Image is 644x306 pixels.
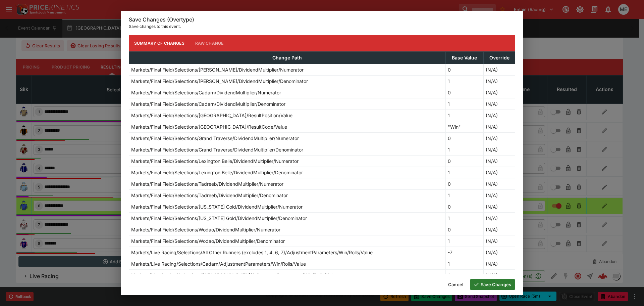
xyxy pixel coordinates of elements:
td: 0 [445,155,483,167]
th: Base Value [445,51,483,64]
td: 0 [445,178,483,189]
td: 1 [445,110,483,121]
td: 1 [445,212,483,224]
p: Markets/Final Field/Selections/Tadreeb/DividendMultiplier/Denominator [131,192,288,199]
td: 1 [445,189,483,201]
td: (N/A) [484,75,515,87]
p: Markets/Final Field/Selections/Grand Traverse/DividendMultiplier/Denominator [131,146,303,153]
p: Save changes to this event. [129,23,515,30]
td: (N/A) [484,269,515,281]
td: 0 [445,64,483,75]
p: Markets/Final Field/Selections/Cadarn/DividendMultiplier/Denominator [131,100,285,107]
td: (N/A) [484,167,515,178]
p: Markets/Final Field/Selections/Lexington Belle/DividendMultiplier/Denominator [131,169,303,176]
button: Raw Change [190,35,229,51]
p: Markets/Final Field/Selections/Tadreeb/DividendMultiplier/Numerator [131,180,283,187]
td: (N/A) [484,98,515,110]
td: 0 [445,224,483,235]
p: Markets/Final Field/Selections/[GEOGRAPHIC_DATA]/ResultPosition/Value [131,112,292,119]
th: Override [484,51,515,64]
button: Save Changes [470,279,515,290]
td: 1 [445,235,483,247]
td: (N/A) [484,110,515,121]
td: (N/A) [484,144,515,155]
td: (N/A) [484,189,515,201]
td: 0 [445,201,483,212]
td: (N/A) [484,224,515,235]
p: Markets/Final Field/Selections/[PERSON_NAME]/DividendMultiplier/Numerator [131,66,304,73]
p: Markets/Final Field/Selections/Cadarn/DividendMultiplier/Numerator [131,89,281,96]
p: Markets/Live Racing/Selections/Cadarn/AdjustmentParameters/Win/Rolls/Value [131,260,306,267]
td: 1 [445,258,483,269]
td: 0 [445,132,483,144]
p: Markets/Final Field/Selections/Wodao/DividendMultiplier/Numerator [131,226,280,233]
p: Markets/Live Racing/Selections/[GEOGRAPHIC_DATA]/AdjustmentParameters/Win/Rolls/Value [131,272,338,279]
td: 0 [445,87,483,98]
td: 8 [445,269,483,281]
td: (N/A) [484,64,515,75]
td: (N/A) [484,155,515,167]
td: 1 [445,167,483,178]
td: 1 [445,98,483,110]
p: Markets/Final Field/Selections/Lexington Belle/DividendMultiplier/Numerator [131,158,299,165]
td: (N/A) [484,212,515,224]
td: (N/A) [484,132,515,144]
button: Cancel [444,279,467,290]
td: (N/A) [484,258,515,269]
td: (N/A) [484,87,515,98]
th: Change Path [129,51,446,64]
td: (N/A) [484,121,515,132]
td: (N/A) [484,178,515,189]
p: Markets/Final Field/Selections/[US_STATE] Gold/DividendMultiplier/Numerator [131,203,303,210]
td: (N/A) [484,201,515,212]
td: (N/A) [484,235,515,247]
p: Markets/Final Field/Selections/[PERSON_NAME]/DividendMultiplier/Denominator [131,78,308,85]
p: Markets/Live Racing/Selections/All Other Runners (excludes 1, 4, 6, 7)/AdjustmentParameters/Win/R... [131,249,373,256]
td: "Win" [445,121,483,132]
button: Summary of Changes [129,35,190,51]
td: 1 [445,144,483,155]
h6: Save Changes (Overtype) [129,16,515,23]
td: (N/A) [484,247,515,258]
p: Markets/Final Field/Selections/Wodao/DividendMultiplier/Denominator [131,237,285,245]
p: Markets/Final Field/Selections/Grand Traverse/DividendMultiplier/Numerator [131,135,299,142]
td: -7 [445,247,483,258]
p: Markets/Final Field/Selections/[GEOGRAPHIC_DATA]/ResultCode/Value [131,123,287,130]
td: 1 [445,75,483,87]
p: Markets/Final Field/Selections/[US_STATE] Gold/DividendMultiplier/Denominator [131,215,307,222]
